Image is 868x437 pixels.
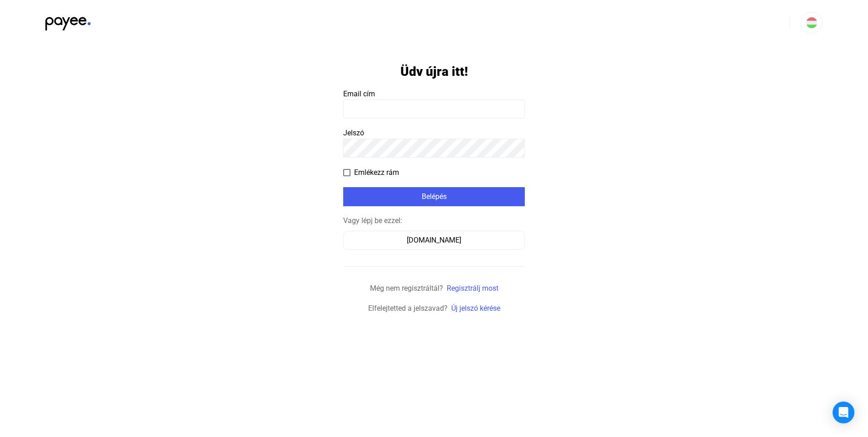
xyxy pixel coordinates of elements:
span: Jelszó [343,129,364,137]
span: Még nem regisztráltál? [370,284,443,293]
button: HU [801,12,823,34]
a: [DOMAIN_NAME] [343,236,525,244]
div: Belépés [346,191,522,202]
img: black-payee-blue-dot.svg [45,12,91,30]
a: Új jelszó kérése [451,304,500,313]
h1: Üdv újra itt! [400,64,468,79]
span: Email cím [343,89,375,98]
div: Vagy lépj be ezzel: [343,215,525,226]
div: Open Intercom Messenger [833,402,854,423]
span: Emlékezz rám [354,167,399,178]
button: [DOMAIN_NAME] [343,231,525,250]
button: Belépés [343,187,525,206]
span: Elfelejtetted a jelszavad? [368,304,448,313]
img: HU [806,17,817,28]
a: Regisztrálj most [447,284,498,293]
div: [DOMAIN_NAME] [346,235,522,246]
